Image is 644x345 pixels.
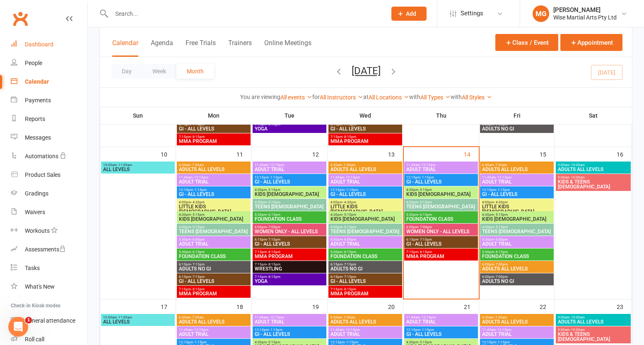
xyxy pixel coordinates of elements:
span: 12:15pm [406,176,476,179]
div: 20 [388,299,403,313]
span: 5:30pm [254,213,325,217]
a: Automations [11,147,87,166]
span: 6:15pm [178,123,249,126]
span: 10:00am [103,316,173,319]
div: Gradings [25,190,48,197]
span: 4:30pm [482,225,552,229]
span: FOUNDATION CLASS [178,254,249,259]
span: ADULT TRIAL [482,332,552,337]
strong: for [312,94,320,100]
span: - 12:15pm [193,328,208,332]
span: YOGA [254,279,325,284]
span: - 8:15pm [267,263,280,266]
span: 11:45am [178,328,249,332]
span: 6:30am [482,163,552,167]
button: Calendar [112,39,138,57]
span: - 8:15pm [267,123,280,126]
div: Automations [25,153,58,159]
span: FOUNDATION CLASS [254,217,325,222]
div: Messages [25,134,51,141]
a: Tasks [11,259,87,277]
div: Waivers [25,209,45,215]
span: - 5:15pm [494,225,508,229]
div: 15 [540,147,555,161]
div: People [25,60,42,66]
span: 6:30am [330,163,400,167]
span: ADULT TRIAL [178,241,249,246]
span: ALL LEVELS [103,319,173,324]
span: ADULTS ALL LEVELS [482,319,552,324]
span: 11:45am [406,163,476,167]
span: 6:15pm [330,123,400,126]
span: 11:45am [330,176,400,179]
span: ADULTS ALL LEVELS [178,319,249,324]
a: Gradings [11,184,87,203]
span: 6:30am [178,316,249,319]
div: Wise Martial Arts Pty Ltd [553,14,617,21]
span: - 1:15pm [420,176,434,179]
a: Dashboard [11,35,87,54]
span: - 12:15pm [496,328,511,332]
div: Roll call [25,336,44,343]
span: GI - ALL LEVELS [254,179,325,184]
span: ADULT TRIAL [406,167,476,172]
span: 7:15pm [330,135,400,139]
span: - 8:15pm [191,287,205,291]
span: WRESTLING [254,266,325,271]
span: - 1:15pm [420,328,434,332]
span: 12:15pm [178,188,249,192]
span: 11:45am [178,176,249,179]
div: Assessments [25,246,66,253]
span: - 5:15pm [191,225,205,229]
span: - 6:00pm [343,238,356,241]
span: GI - ALL LEVELS [254,332,325,337]
span: 1 [25,317,32,323]
div: General attendance [25,317,75,324]
th: Wed [328,107,403,124]
span: Settings [461,4,483,23]
span: - 1:15pm [193,188,207,192]
a: Messages [11,128,87,147]
span: 6:15pm [330,263,400,266]
span: - 12:15pm [496,176,511,179]
span: - 6:00pm [191,238,205,241]
a: People [11,54,87,72]
div: 10 [161,147,176,161]
span: - 12:15pm [420,163,436,167]
span: TEENS [DEMOGRAPHIC_DATA] [330,229,400,234]
a: Waivers [11,203,87,222]
span: ADULTS ALL LEVELS [330,167,400,172]
span: 6:15pm [178,263,249,266]
span: MMA PROGRAM [330,139,400,144]
a: Workouts [11,222,87,240]
span: - 7:30am [342,316,355,319]
span: - 7:15pm [191,123,205,126]
span: - 8:15pm [191,135,205,139]
a: Assessments [11,240,87,259]
span: 6:15pm [254,238,325,241]
span: GI - ALL LEVELS [178,279,249,284]
span: FOUNDATION CLASS [482,254,552,259]
div: 12 [312,147,327,161]
span: - 6:15pm [418,213,432,217]
span: ADULT TRIAL [254,167,325,172]
span: - 6:00pm [494,238,508,241]
span: ALL LEVELS [103,167,173,172]
span: - 7:15pm [418,238,432,241]
span: 4:30pm [406,188,476,192]
a: Calendar [11,72,87,91]
span: 7:15pm [254,250,325,254]
span: GI - ALL LEVELS [406,241,476,246]
span: - 1:15pm [269,328,282,332]
div: 21 [464,299,479,313]
a: Product Sales [11,166,87,184]
div: Calendar [25,78,49,85]
span: 7:15pm [406,250,476,254]
span: - 7:15pm [267,238,280,241]
span: GI - ALL LEVELS [178,192,249,197]
span: 12:15pm [482,188,552,192]
span: 7:15pm [178,135,249,139]
span: - 8:15pm [343,135,356,139]
span: TEENS [DEMOGRAPHIC_DATA] [482,229,552,234]
span: 4:00pm [178,200,249,204]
